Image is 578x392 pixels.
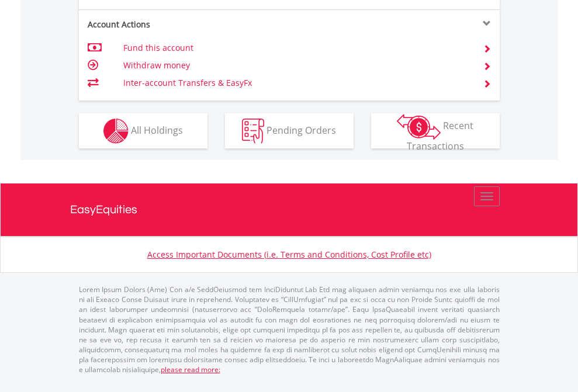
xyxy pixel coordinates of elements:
[225,113,354,148] button: Pending Orders
[242,119,264,144] img: pending_instructions-wht.png
[70,183,508,236] a: EasyEquities
[79,19,289,30] div: Account Actions
[79,113,207,148] button: All Holdings
[147,249,431,260] a: Access Important Documents (i.e. Terms and Conditions, Cost Profile etc)
[103,119,129,144] img: holdings-wht.png
[266,123,336,136] span: Pending Orders
[123,74,469,92] td: Inter-account Transfers & EasyFx
[397,114,441,140] img: transactions-zar-wht.png
[123,57,469,74] td: Withdraw money
[123,39,469,57] td: Fund this account
[161,365,220,374] a: please read more:
[79,285,500,374] p: Lorem Ipsum Dolors (Ame) Con a/e SeddOeiusmod tem InciDiduntut Lab Etd mag aliquaen admin veniamq...
[131,123,183,136] span: All Holdings
[371,113,500,148] button: Recent Transactions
